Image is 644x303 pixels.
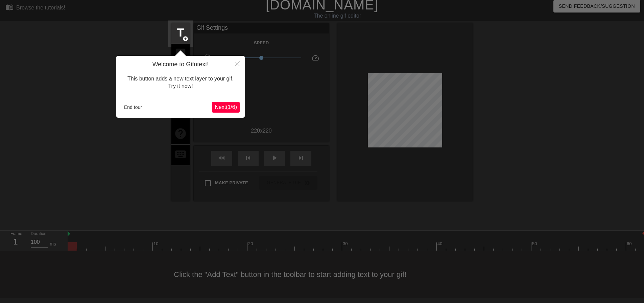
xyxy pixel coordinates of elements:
div: This button adds a new text layer to your gif. Try it now! [121,68,240,97]
button: End tour [121,102,145,112]
button: Next [212,102,240,113]
span: Next ( 1 / 6 ) [215,104,237,110]
h4: Welcome to Gifntext! [121,61,240,68]
button: Close [230,56,245,71]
